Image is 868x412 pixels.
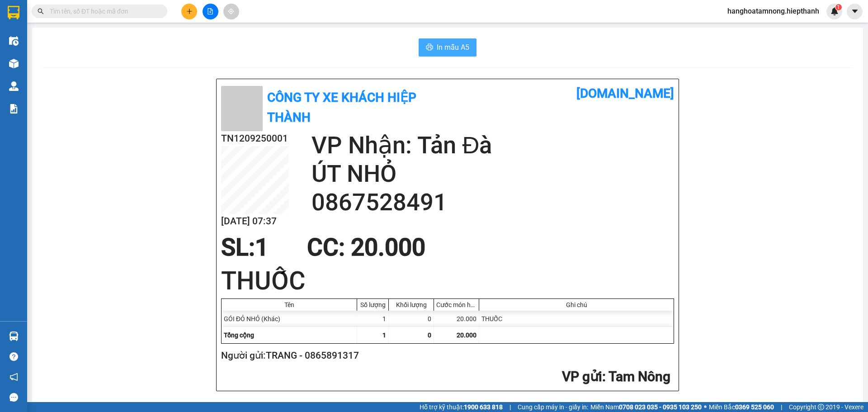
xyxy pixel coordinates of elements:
[481,301,671,308] div: Ghi chú
[437,42,469,53] span: In mẫu A5
[221,348,670,363] h2: Người gửi: TRANG - 0865891317
[562,369,602,384] span: VP gửi
[9,104,19,114] img: solution-icon
[9,393,18,402] span: message
[428,331,431,339] span: 0
[255,233,269,261] span: 1
[8,6,19,19] img: logo-vxr
[311,160,674,188] h2: ÚT NHỎ
[224,331,254,339] span: Tổng cộng
[9,331,19,341] img: warehouse-icon
[9,81,19,91] img: warehouse-icon
[830,7,839,15] img: icon-new-feature
[221,131,289,146] h2: TN1209250001
[359,301,386,308] div: Số lượng
[619,403,702,411] strong: 0708 023 035 - 0935 103 250
[818,404,824,410] span: copyright
[419,38,476,57] button: printerIn mẫu A5
[704,405,707,409] span: ⚪️
[479,311,674,327] div: THUỐC
[9,59,19,68] img: warehouse-icon
[228,8,234,14] span: aim
[436,301,476,308] div: Cước món hàng
[221,214,289,229] h2: [DATE] 07:37
[267,90,416,125] b: Công Ty xe khách HIỆP THÀNH
[186,8,193,14] span: plus
[837,4,840,10] span: 1
[181,4,197,19] button: plus
[223,4,239,19] button: aim
[221,263,674,298] h1: THUỐC
[224,301,354,308] div: Tên
[576,86,674,101] b: [DOMAIN_NAME]
[851,7,859,15] span: caret-down
[38,8,44,14] span: search
[781,402,782,412] span: |
[9,352,18,361] span: question-circle
[391,301,431,308] div: Khối lượng
[735,403,774,411] strong: 0369 525 060
[311,131,674,160] h2: VP Nhận: Tản Đà
[518,402,588,412] span: Cung cấp máy in - giấy in:
[357,311,389,327] div: 1
[426,43,433,52] span: printer
[709,402,774,412] span: Miền Bắc
[9,373,18,381] span: notification
[720,5,826,17] span: hanghoatamnong.hiepthanh
[9,36,19,46] img: warehouse-icon
[457,331,476,339] span: 20.000
[221,368,670,386] h2: : Tam Nông
[302,234,431,261] div: CC : 20.000
[50,6,156,16] input: Tìm tên, số ĐT hoặc mã đơn
[203,4,218,19] button: file-add
[311,188,674,217] h2: 0867528491
[835,4,842,10] sup: 1
[389,311,434,327] div: 0
[222,311,357,327] div: GÓI ĐỎ NHỎ (Khác)
[382,331,386,339] span: 1
[464,403,503,411] strong: 1900 633 818
[420,402,503,412] span: Hỗ trợ kỹ thuật:
[847,4,863,19] button: caret-down
[590,402,702,412] span: Miền Nam
[434,311,479,327] div: 20.000
[207,8,213,14] span: file-add
[509,402,511,412] span: |
[221,233,255,261] span: SL:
